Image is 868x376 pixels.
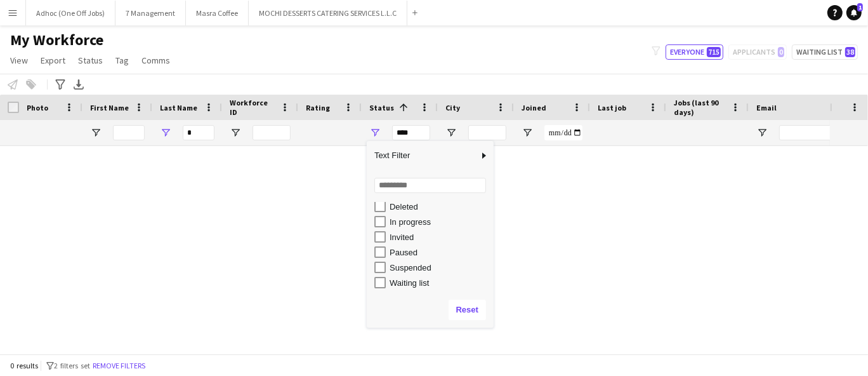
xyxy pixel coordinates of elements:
span: Email [756,103,777,112]
button: Open Filter Menu [90,127,102,138]
span: Status [369,103,394,112]
a: Status [73,52,108,69]
input: Workforce ID Filter Input [253,125,291,140]
button: Masra Coffee [186,1,249,25]
a: Export [36,52,70,69]
input: Joined Filter Input [544,125,582,140]
input: Search filter values [374,178,486,193]
span: Comms [141,55,170,66]
input: City Filter Input [468,125,506,140]
span: First Name [90,103,129,112]
a: View [5,52,33,69]
button: Reset [449,300,486,320]
div: Column Filter [367,141,494,328]
span: My Workforce [10,30,103,50]
button: Remove filters [90,359,148,373]
span: Photo [27,103,48,112]
div: In progress [390,217,490,227]
span: Joined [522,103,546,112]
span: 715 [707,47,721,57]
button: MOCHI DESSERTS CATERING SERVICES L.L.C [249,1,407,25]
input: First Name Filter Input [113,125,145,140]
a: Comms [136,52,175,69]
div: Deleted [390,202,490,211]
div: Filter List [367,123,494,290]
span: Rating [306,103,330,112]
span: 38 [845,47,855,57]
a: Tag [110,52,134,69]
span: 1 [857,3,863,11]
span: 2 filters set [54,361,90,370]
app-action-btn: Export XLSX [71,77,86,92]
button: Open Filter Menu [522,127,533,138]
div: Invited [390,232,490,242]
span: Workforce ID [230,98,275,117]
app-action-btn: Advanced filters [53,77,68,92]
button: Everyone715 [666,44,723,60]
button: Open Filter Menu [369,127,381,138]
div: Suspended [390,263,490,272]
span: City [445,103,460,112]
button: Open Filter Menu [756,127,768,138]
span: Status [78,55,103,66]
span: Last Name [160,103,197,112]
input: Last Name Filter Input [183,125,214,140]
span: Jobs (last 90 days) [674,98,726,117]
button: 7 Management [115,1,186,25]
button: Open Filter Menu [445,127,457,138]
button: Waiting list38 [792,44,858,60]
button: Adhoc (One Off Jobs) [26,1,115,25]
div: Waiting list [390,278,490,288]
a: 1 [846,5,862,20]
button: Open Filter Menu [160,127,171,138]
span: Export [41,55,65,66]
div: Paused [390,248,490,257]
button: Open Filter Menu [230,127,241,138]
span: View [10,55,28,66]
span: Last job [598,103,626,112]
span: Tag [115,55,129,66]
input: Column with Header Selection [8,102,19,113]
span: Text Filter [367,145,478,166]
